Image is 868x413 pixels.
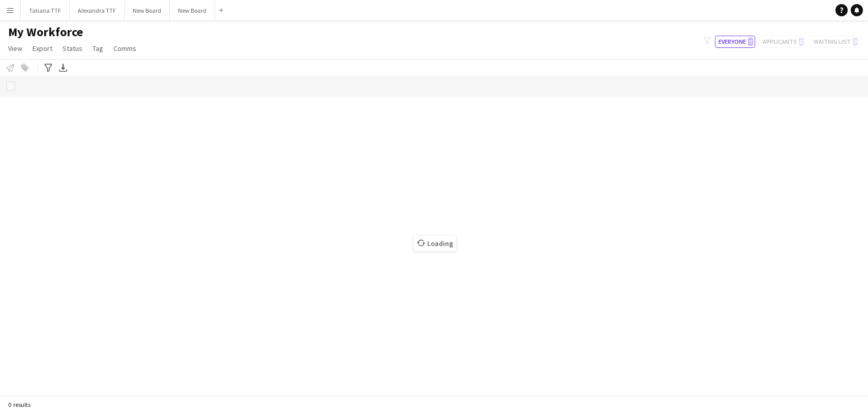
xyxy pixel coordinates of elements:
app-action-btn: Export XLSX [57,62,69,74]
span: Comms [113,44,136,53]
app-action-btn: Advanced filters [42,62,54,74]
a: View [4,42,26,55]
span: Tag [93,44,103,53]
span: Export [33,44,52,53]
a: Status [58,42,86,55]
span: Loading [414,236,456,251]
button: New Board [125,1,170,20]
button: New Board [170,1,215,20]
button: Alexandra TTF [70,1,125,20]
span: 0 [748,38,753,46]
a: Export [28,42,56,55]
span: View [8,44,22,53]
a: Comms [109,42,140,55]
span: Status [63,44,82,53]
button: Everyone0 [715,36,755,48]
button: Tatiana TTF [21,1,70,20]
a: Tag [88,42,107,55]
span: My Workforce [8,24,83,40]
